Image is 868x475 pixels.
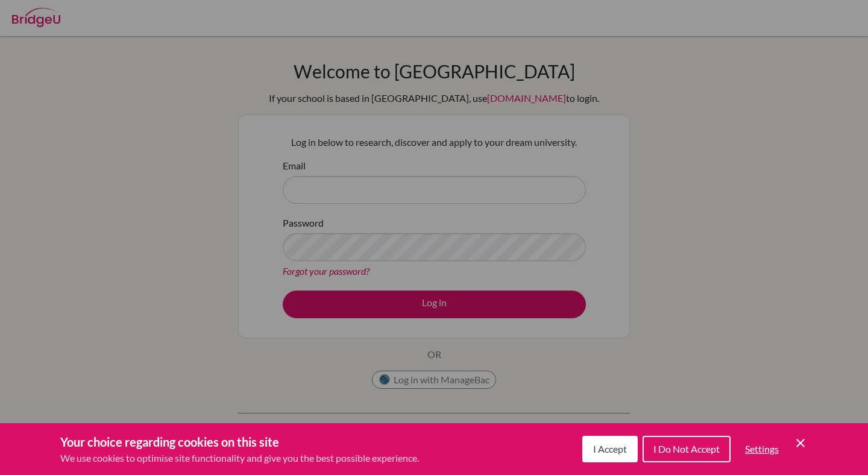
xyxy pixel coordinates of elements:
h3: Your choice regarding cookies on this site [60,433,419,451]
button: Settings [735,437,788,461]
span: Settings [745,443,779,455]
span: I Do Not Accept [653,443,720,455]
button: I Do Not Accept [643,436,731,462]
p: We use cookies to optimise site functionality and give you the best possible experience. [60,451,419,465]
span: I Accept [593,443,627,455]
button: I Accept [582,436,638,462]
button: Save and close [793,436,808,450]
